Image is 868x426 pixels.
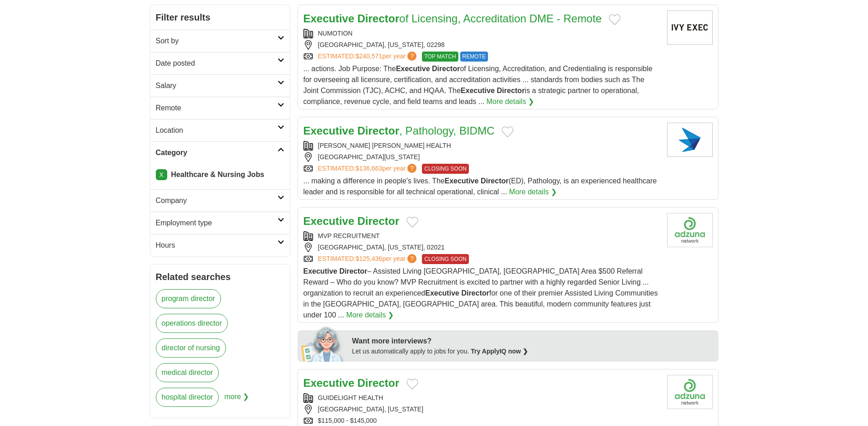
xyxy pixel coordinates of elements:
a: Sort by [150,30,290,52]
img: apply-iq-scientist.png [301,325,345,362]
button: Add to favorite jobs [406,379,418,390]
strong: Executive [396,65,430,73]
div: GUIDELIGHT HEALTH [303,393,660,403]
strong: Healthcare & Nursing Jobs [171,171,264,178]
strong: Executive [445,177,479,185]
button: Add to favorite jobs [609,14,621,25]
strong: Director [497,87,524,94]
a: ESTIMATED:$240,571per year? [318,52,419,62]
h2: Hours [156,240,277,251]
strong: Director [357,377,399,389]
div: [GEOGRAPHIC_DATA], [US_STATE] [303,405,660,414]
a: ESTIMATED:$125,436per year? [318,254,419,264]
span: $240,571 [355,52,382,60]
a: More details ❯ [487,96,534,107]
a: Date posted [150,52,290,74]
a: Hours [150,234,290,256]
span: ... actions. Job Purpose: The of Licensing, Accreditation, and Credentialing is responsible for o... [303,65,652,105]
div: NUMOTION [303,29,660,38]
img: Company logo [667,213,713,247]
strong: Executive [303,125,354,137]
a: Category [150,141,290,164]
span: REMOTE [460,52,488,62]
h2: Employment type [156,218,277,229]
div: MVP RECRUITMENT [303,231,660,241]
a: Try ApplyIQ now ❯ [471,348,528,355]
img: Company logo [667,375,713,409]
div: Want more interviews? [352,336,713,347]
strong: Director [481,177,508,185]
span: ? [407,254,416,263]
a: director of nursing [156,338,226,358]
h2: Related searches [156,270,284,284]
strong: Executive [303,267,338,275]
a: Remote [150,97,290,119]
a: Executive Director [303,377,400,389]
strong: Director [357,125,399,137]
h2: Salary [156,80,277,91]
span: more ❯ [224,388,249,412]
a: Executive Directorof Licensing, Accreditation DME - Remote [303,12,602,25]
span: $125,436 [355,255,382,262]
span: TOP MATCH [422,52,458,62]
strong: Executive [425,289,459,297]
span: – Assisted Living [GEOGRAPHIC_DATA], [GEOGRAPHIC_DATA] Area $500 Referral Reward – Who do you kno... [303,267,658,319]
a: operations director [156,314,228,333]
strong: Director [357,215,399,227]
strong: Director [432,65,460,73]
span: CLOSING SOON [422,164,469,174]
strong: Director [461,289,489,297]
a: Salary [150,74,290,97]
div: [GEOGRAPHIC_DATA], [US_STATE], 02298 [303,40,660,50]
button: Add to favorite jobs [406,217,418,228]
div: [GEOGRAPHIC_DATA], [US_STATE], 02021 [303,243,660,252]
h2: Sort by [156,36,277,47]
a: Location [150,119,290,141]
a: [PERSON_NAME] [PERSON_NAME] HEALTH [318,142,451,149]
strong: Executive [303,215,354,227]
a: Company [150,189,290,212]
img: Beth Israel Deaconess Medical Center logo [667,123,713,157]
div: [GEOGRAPHIC_DATA][US_STATE] [303,152,660,162]
div: Let us automatically apply to jobs for you. [352,347,713,356]
a: More details ❯ [346,310,394,321]
a: ESTIMATED:$136,663per year? [318,164,419,174]
span: ? [407,164,416,173]
span: ? [407,52,416,61]
a: Executive Director, Pathology, BIDMC [303,125,495,137]
strong: Executive [303,12,354,25]
a: Executive Director [303,215,400,227]
span: ... making a difference in people's lives. The (ED), Pathology, is an experienced healthcare lead... [303,177,657,196]
h2: Company [156,195,277,206]
a: program director [156,289,221,308]
span: CLOSING SOON [422,254,469,264]
h2: Date posted [156,58,277,69]
button: Add to favorite jobs [502,126,514,137]
img: Company logo [667,10,713,45]
h2: Filter results [150,5,290,30]
h2: Location [156,125,277,136]
strong: Director [357,12,399,25]
a: hospital director [156,388,219,407]
strong: Executive [303,377,354,389]
a: More details ❯ [509,187,557,197]
strong: Director [339,267,367,275]
span: $136,663 [355,165,382,172]
a: X [156,169,167,180]
div: $115,000 - $145,000 [303,416,660,426]
h2: Category [156,147,277,158]
h2: Remote [156,103,277,114]
a: medical director [156,363,219,382]
a: Employment type [150,212,290,234]
strong: Executive [461,87,495,94]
